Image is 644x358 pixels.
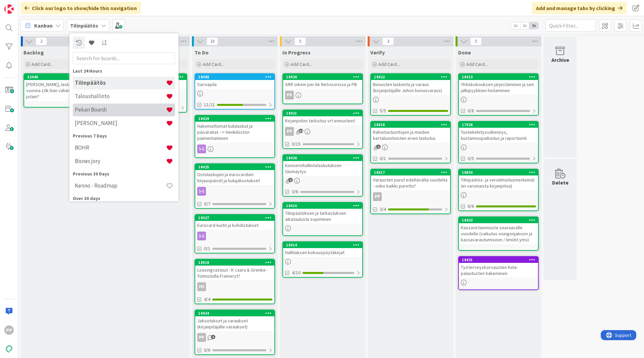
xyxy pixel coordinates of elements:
[529,22,538,29] span: 3x
[75,93,166,100] h4: Taloushallinto
[204,101,215,108] span: 11/21
[511,22,520,29] span: 1x
[73,132,175,140] div: Previous 7 Days
[195,122,274,143] div: Hakemattomat kululaskut ja päivärahat --> Henkilöstön paimentaminen
[283,74,362,89] div: 18420ARR oikein per kk Netvisorissa ja PB
[462,170,538,175] div: 18850
[382,37,394,45] span: 3
[374,122,450,127] div: 18418
[195,115,275,158] a: 18429Hakemattomat kululaskut ja päivärahat --> Henkilöstön paimentaminen
[24,74,103,101] div: 22446[PERSON_NAME], laskutettu viime vuonna 10k liian vähän - tehdäänkö jotain?
[458,169,539,211] a: 18850Tilinpäätös- ja veroilmoitusmerkinnät (ei varsinaista kirjanpitoa)6/6
[75,158,166,164] h4: Bisnes jory
[378,61,400,67] span: Add Card...
[73,68,175,75] div: Last 24 Hours
[370,49,385,56] span: Verify
[283,110,362,125] div: 18421Kirjanpidon tarkistus vrt ennusteet
[36,37,47,45] span: 2
[458,49,471,56] span: Done
[282,49,311,56] span: In Progress
[371,122,450,143] div: 18418Rahoitustuottojen ja muiden kertaluontoisten erien laskutus
[373,192,382,201] div: PP
[370,73,451,116] a: 18422Bonusten laskenta ja varaus (kirjanpitäjälle Juhon bonusvaraus)5/5
[459,263,538,278] div: Työterveyskorvausten Kela-palautusten hakeminen
[204,296,210,303] span: 4/4
[204,347,210,354] span: 0/6
[380,206,386,213] span: 3/4
[370,169,451,214] a: 18417Varausten purut edeltävältä vuodelta - onko kaikki purettu?PP3/4
[73,170,175,177] div: Previous 30 Days
[198,75,274,79] div: 18488
[551,56,569,64] div: Archive
[294,37,306,45] span: 5
[371,175,450,190] div: Varausten purut edeltävältä vuodelta - onko kaikki purettu?
[462,218,538,223] div: 18432
[292,188,298,195] span: 0/6
[195,310,274,316] div: 18434
[195,214,275,253] a: 18427Eurocard-kuitit ja kohdistukset0/1
[282,110,363,149] a: 18421Kirjanpidon tarkistus vrt ennusteetPP0/15
[283,209,362,224] div: Tilinpäätöksen ja tarkastuksen aikataulusta sopiminen
[195,215,274,221] div: 18427
[371,169,450,175] div: 18417
[371,122,450,128] div: 18418
[371,128,450,143] div: Rahoitustuottojen ja muiden kertaluontoisten erien laskutus
[459,74,538,80] div: 18413
[4,344,14,354] img: avatar
[24,74,103,80] div: 22446
[70,22,98,29] b: Tilinpäätös
[288,178,293,182] span: 2
[286,156,362,160] div: 18436
[283,203,362,224] div: 18416Tilinpäätöksen ja tarkastuksen aikataulusta sopiminen
[552,178,569,187] div: Delete
[195,215,274,230] div: 18427Eurocard-kuitit ja kohdistukset
[380,107,386,114] span: 5/5
[20,2,141,14] div: Click our logo to show/hide this navigation
[23,73,104,108] a: 22446[PERSON_NAME], laskutettu viime vuonna 10k liian vähän - tehdäänkö jotain?
[195,260,274,266] div: 18918
[75,120,166,126] h4: [PERSON_NAME]
[468,107,474,114] span: 0/8
[4,4,14,14] img: Visit kanbanzone.com
[195,74,274,80] div: 18488
[462,257,538,262] div: 18431
[23,49,44,56] span: Backlog
[468,155,474,162] span: 0/5
[459,80,538,95] div: Yhtiökokouksen järjestäminen ja sen jälkipyykkien hoitaminen
[292,141,301,148] span: 0/15
[75,182,166,189] h4: Kenno - Roadmap
[197,282,206,291] div: HV
[73,52,175,64] input: Search for boards...
[520,22,529,29] span: 2x
[75,144,166,151] h4: BOHR
[282,154,363,197] a: 18436Konsernihallintolaskutuksen täsmäytys0/6
[374,170,450,175] div: 18417
[195,333,274,342] div: PP
[195,310,274,331] div: 18434Jaksotukset ja varaukset (kirjanpitäjälle varaukset)
[195,164,274,185] div: 18425Ostolaskujen ja eurocardien kirjauspäivät ja kulujaksotukset
[459,122,538,143] div: 17428Tuotekehitysvähennys, kustannuspaikoitus ja raportointi
[370,121,451,163] a: 18418Rahoitustuottojen ja muiden kertaluontoisten erien laskutus0/1
[4,325,14,335] div: PP
[462,75,538,79] div: 18413
[197,333,206,342] div: PP
[459,175,538,190] div: Tilinpäätös- ja veroilmoitusmerkinnät (ei varsinaista kirjanpitoa)
[195,164,274,170] div: 18425
[459,257,538,278] div: 18431Työterveyskorvausten Kela-palautusten hakeminen
[283,80,362,89] div: ARR oikein per kk Netvisorissa ja PB
[286,75,362,79] div: 18420
[195,49,209,56] span: To Do
[195,221,274,230] div: Eurocard-kuitit ja kohdistukset
[282,241,363,278] a: 18414Hallituksen kokouspöytäkirjat4/10
[466,61,488,67] span: Add Card...
[371,80,450,95] div: Bonusten laskenta ja varaus (kirjanpitäjälle Juhon bonusvaraus)
[299,129,303,133] span: 32
[195,282,274,291] div: HV
[195,116,274,122] div: 18429
[458,216,539,251] a: 18432Kassavirtaennuste seuraavalle vuodelle (vaikutus osingonjakoon ja kassavarautumiseen / limii...
[204,200,210,207] span: 0/7
[195,266,274,280] div: Leasingvastuut - K caara & Grenke - Toimistolla Frameryt?
[27,75,103,79] div: 22446
[290,61,312,67] span: Add Card...
[376,145,381,149] span: 1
